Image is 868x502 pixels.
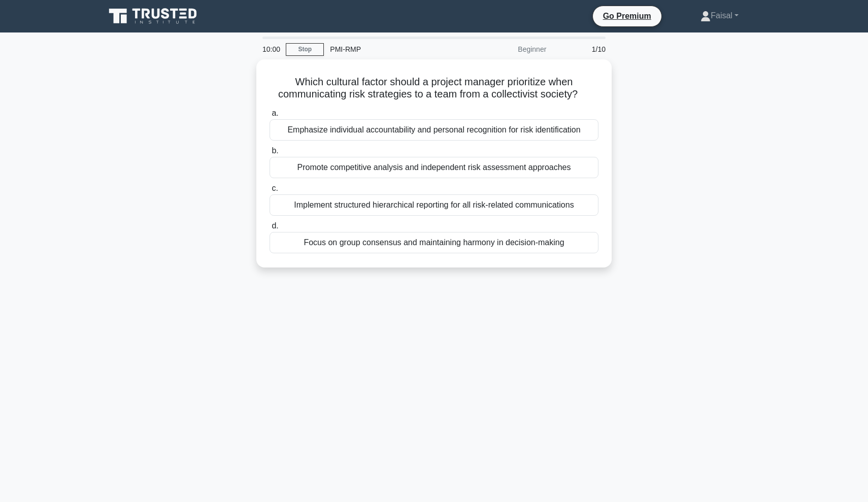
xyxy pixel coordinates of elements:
div: Implement structured hierarchical reporting for all risk-related communications [270,194,598,216]
span: c. [272,184,278,192]
div: Promote competitive analysis and independent risk assessment approaches [270,157,598,178]
a: Stop [286,43,324,56]
span: a. [272,109,278,117]
div: Beginner [463,39,552,59]
div: PMI-RMP [324,39,463,59]
a: Faisal [676,6,763,26]
div: 1/10 [552,39,612,59]
div: 10:00 [256,39,286,59]
h5: Which cultural factor should a project manager prioritize when communicating risk strategies to a... [269,76,599,101]
span: b. [272,146,278,155]
a: Go Premium [597,10,657,22]
div: Emphasize individual accountability and personal recognition for risk identification [270,119,598,141]
div: Focus on group consensus and maintaining harmony in decision-making [270,232,598,253]
span: d. [272,221,278,230]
